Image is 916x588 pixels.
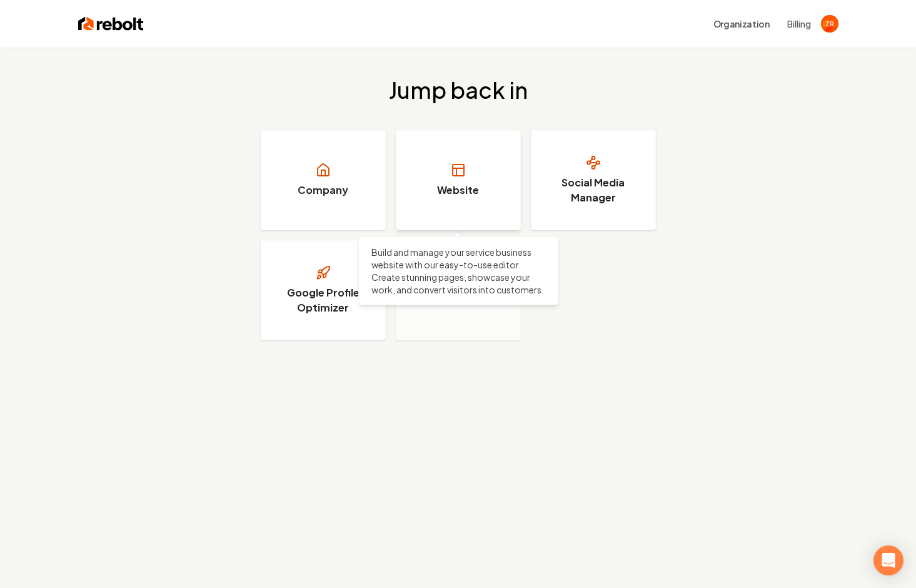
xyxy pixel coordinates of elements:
h3: Google Profile Optimizer [276,285,370,315]
button: Open user button [821,15,838,33]
a: Company [261,130,386,230]
a: Google Profile Optimizer [261,240,386,340]
img: Zach Rucker [821,15,838,33]
p: Build and manage your service business website with our easy-to-use editor. Create stunning pages... [371,246,545,296]
h3: Company [298,183,348,198]
h3: Social Media Manager [546,175,640,205]
h2: Jump back in [389,78,528,103]
a: Website [396,130,521,230]
div: Open Intercom Messenger [873,545,903,575]
a: Social Media Manager [531,130,656,230]
img: Rebolt Logo [78,15,144,33]
h3: Website [437,183,479,198]
button: Organization [706,13,777,35]
button: Billing [787,18,811,30]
